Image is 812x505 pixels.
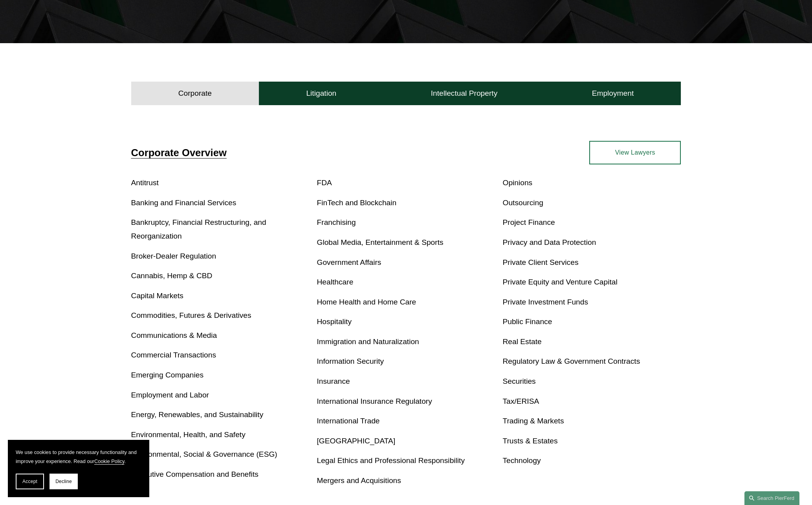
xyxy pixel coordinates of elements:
h4: Employment [592,89,634,98]
a: Regulatory Law & Government Contracts [502,357,640,365]
span: Accept [22,479,37,484]
a: Global Media, Entertainment & Sports [317,238,444,246]
a: Real Estate [502,337,541,346]
a: Outsourcing [502,199,543,207]
a: International Trade [317,417,380,425]
a: Government Affairs [317,258,381,266]
a: Public Finance [502,317,552,326]
a: Immigration and Naturalization [317,337,419,346]
a: Legal Ethics and Professional Responsibility [317,456,465,465]
a: Emerging Companies [131,371,204,379]
a: Executive Compensation and Benefits [131,470,258,478]
a: Private Equity and Venture Capital [502,278,617,286]
a: Healthcare [317,278,354,286]
a: FinTech and Blockchain [317,199,397,207]
h4: Intellectual Property [431,89,498,98]
a: Securities [502,377,535,385]
a: [GEOGRAPHIC_DATA] [317,437,396,445]
p: We use cookies to provide necessary functionality and improve your experience. Read our . [16,448,141,466]
a: Antitrust [131,179,159,187]
a: Trusts & Estates [502,437,557,445]
a: Insurance [317,377,350,385]
a: Mergers and Acquisitions [317,476,401,485]
a: Hospitality [317,317,352,326]
h4: Litigation [306,89,336,98]
a: Employment and Labor [131,391,209,399]
h4: Corporate [178,89,212,98]
button: Decline [49,474,78,489]
a: Private Client Services [502,258,578,266]
a: Communications & Media [131,331,217,339]
a: Information Security [317,357,384,365]
a: Corporate Overview [131,147,227,158]
a: Tax/ERISA [502,397,539,405]
a: International Insurance Regulatory [317,397,432,405]
a: Commercial Transactions [131,351,216,359]
a: Bankruptcy, Financial Restructuring, and Reorganization [131,218,266,240]
a: Franchising [317,218,356,226]
a: Broker-Dealer Regulation [131,252,216,260]
a: FDA [317,179,332,187]
a: Trading & Markets [502,417,564,425]
button: Accept [16,474,44,489]
a: Commodities, Futures & Derivatives [131,311,251,319]
span: Decline [55,479,72,484]
a: Project Finance [502,218,555,226]
section: Cookie banner [8,440,149,497]
a: View Lawyers [589,141,681,164]
a: Home Health and Home Care [317,298,416,306]
a: Banking and Financial Services [131,199,236,207]
a: Technology [502,456,541,465]
a: Search this site [744,491,799,505]
a: Energy, Renewables, and Sustainability [131,410,264,419]
a: Environmental, Health, and Safety [131,430,246,439]
a: Capital Markets [131,292,183,300]
a: Opinions [502,179,532,187]
a: Cookie Policy [94,458,125,464]
a: Environmental, Social & Governance (ESG) [131,450,277,458]
a: Private Investment Funds [502,298,588,306]
a: Privacy and Data Protection [502,238,596,246]
a: Cannabis, Hemp & CBD [131,272,213,280]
